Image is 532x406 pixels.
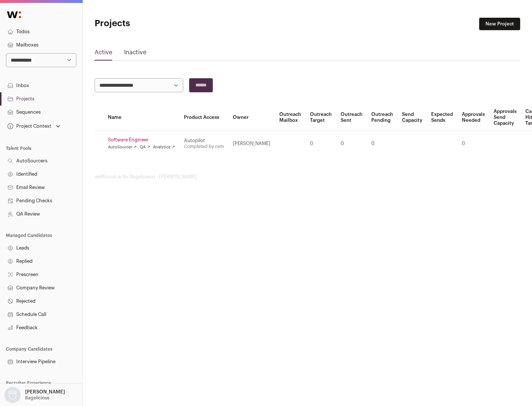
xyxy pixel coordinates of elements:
[103,104,180,131] th: Name
[489,104,521,131] th: Approvals Send Capacity
[180,104,228,131] th: Product Access
[108,144,137,150] a: AutoSourcer ↗
[4,387,21,403] img: nopic.png
[184,138,224,144] div: Autopilot
[6,121,62,131] button: Open dropdown
[153,144,175,150] a: Analytics ↗
[140,144,150,150] a: QA ↗
[336,131,367,156] td: 0
[479,18,520,30] a: New Project
[457,104,489,131] th: Approvals Needed
[306,104,336,131] th: Outreach Target
[427,104,457,131] th: Expected Sends
[367,104,398,131] th: Outreach Pending
[95,174,520,180] footer: wellfound:ai for Bagelicious - [PERSON_NAME]
[457,131,489,156] td: 0
[6,123,51,129] div: Project Context
[184,144,224,149] a: Completed by csm
[398,104,427,131] th: Send Capacity
[124,48,146,60] a: Inactive
[95,48,112,60] a: Active
[275,104,306,131] th: Outreach Mailbox
[306,131,336,156] td: 0
[228,104,275,131] th: Owner
[25,395,50,401] p: Bagelicious
[367,131,398,156] td: 0
[108,137,175,143] a: Software Engineer
[336,104,367,131] th: Outreach Sent
[95,18,236,30] h1: Projects
[228,131,275,156] td: [PERSON_NAME]
[3,387,66,403] button: Open dropdown
[3,7,25,22] img: Wellfound
[25,389,65,395] p: [PERSON_NAME]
